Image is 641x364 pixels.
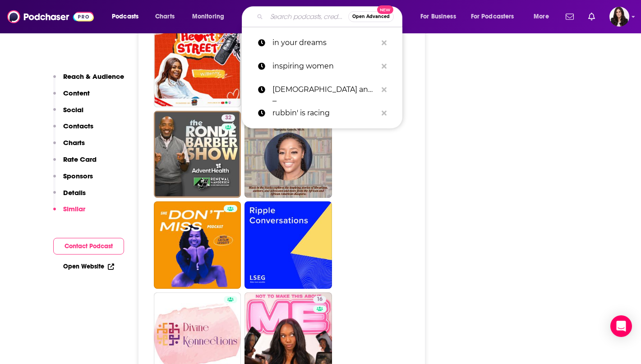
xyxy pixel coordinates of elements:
[53,138,85,155] button: Charts
[63,205,85,213] p: Similar
[272,55,377,78] p: inspiring women
[53,155,97,172] button: Rate Card
[63,89,90,97] p: Content
[53,72,124,89] button: Reach & Audience
[154,111,241,198] a: 32
[63,122,93,130] p: Contacts
[471,10,514,23] span: For Podcasters
[267,9,348,24] input: Search podcasts, credits, & more...
[242,78,402,101] a: [DEMOGRAPHIC_DATA] and Tangents
[242,55,402,78] a: inspiring women
[377,5,393,14] span: New
[534,10,549,23] span: More
[63,105,83,114] p: Social
[225,114,231,123] span: 32
[313,296,326,303] a: 16
[250,6,411,27] div: Search podcasts, credits, & more...
[527,9,560,24] button: open menu
[465,9,527,24] button: open menu
[242,101,402,125] a: rubbin' is racing
[63,172,93,180] p: Sponsors
[272,78,377,101] p: Ladies and Tangents
[155,10,175,23] span: Charts
[192,10,224,23] span: Monitoring
[609,7,629,27] img: User Profile
[610,315,632,337] div: Open Intercom Messenger
[7,8,94,25] img: Podchaser - Follow, Share and Rate Podcasts
[63,138,85,147] p: Charts
[272,101,377,125] p: rubbin' is racing
[53,188,86,205] button: Details
[63,188,86,197] p: Details
[317,295,323,304] span: 16
[53,205,85,221] button: Similar
[63,263,114,270] a: Open Website
[609,7,629,27] button: Show profile menu
[186,9,236,24] button: open menu
[53,122,93,138] button: Contacts
[585,9,599,24] a: Show notifications dropdown
[609,7,629,27] span: Logged in as RebeccaShapiro
[63,72,124,81] p: Reach & Audience
[53,105,83,122] button: Social
[53,89,90,105] button: Content
[112,10,138,23] span: Podcasts
[63,155,97,164] p: Rate Card
[53,172,93,188] button: Sponsors
[242,31,402,55] a: in your dreams
[352,14,390,19] span: Open Advanced
[53,238,124,255] button: Contact Podcast
[414,9,467,24] button: open menu
[221,114,235,122] a: 32
[420,10,456,23] span: For Business
[562,9,577,24] a: Show notifications dropdown
[149,9,180,24] a: Charts
[348,11,394,22] button: Open AdvancedNew
[106,9,150,24] button: open menu
[272,31,377,55] p: in your dreams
